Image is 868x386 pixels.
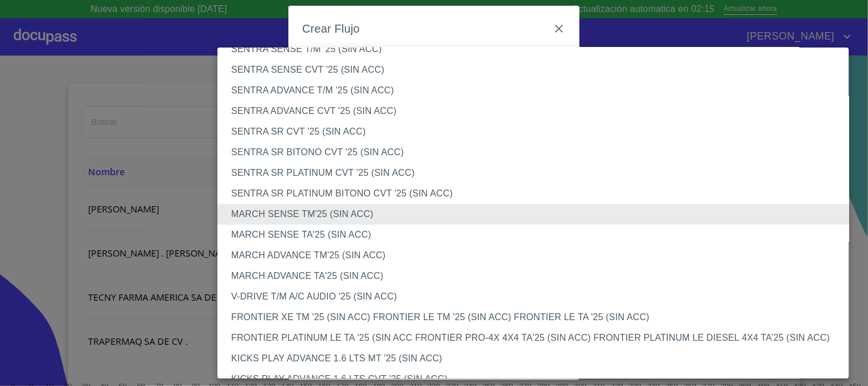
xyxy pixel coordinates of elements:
[217,39,859,60] li: SENTRA SENSE T/M '25 (SIN ACC)
[217,245,859,266] li: MARCH ADVANCE TM'25 (SIN ACC)
[217,328,859,348] li: FRONTIER PLATINUM LE TA '25 (SIN ACC FRONTIER PRO-4X 4X4 TA'25 (SIN ACC) FRONTIER PLATINUM LE DIE...
[217,224,859,245] li: MARCH SENSE TA'25 (SIN ACC)
[217,163,859,183] li: SENTRA SR PLATINUM CVT '25 (SIN ACC)
[217,348,859,369] li: KICKS PLAY ADVANCE 1.6 LTS MT '25 (SIN ACC)
[217,142,859,163] li: SENTRA SR BITONO CVT '25 (SIN ACC)
[217,286,859,307] li: V-DRIVE T/M A/C AUDIO '25 (SIN ACC)
[217,101,859,121] li: SENTRA ADVANCE CVT '25 (SIN ACC)
[217,121,859,142] li: SENTRA SR CVT '25 (SIN ACC)
[217,204,859,224] li: MARCH SENSE TM'25 (SIN ACC)
[217,183,859,204] li: SENTRA SR PLATINUM BITONO CVT '25 (SIN ACC)
[217,266,859,286] li: MARCH ADVANCE TA'25 (SIN ACC)
[217,80,859,101] li: SENTRA ADVANCE T/M '25 (SIN ACC)
[217,307,859,328] li: FRONTIER XE TM '25 (SIN ACC) FRONTIER LE TM '25 (SIN ACC) FRONTIER LE TA '25 (SIN ACC)
[217,60,859,80] li: SENTRA SENSE CVT '25 (SIN ACC)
